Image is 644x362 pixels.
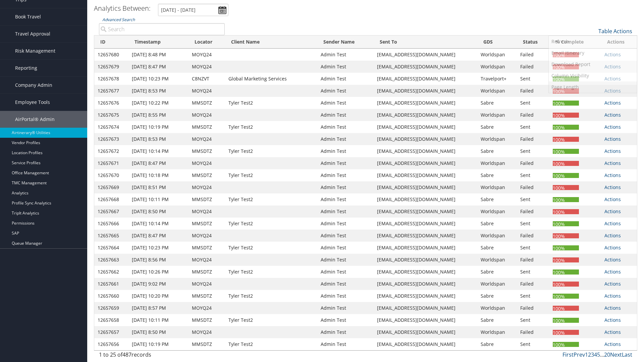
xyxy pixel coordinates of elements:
[549,70,637,81] a: Column Visibility
[15,25,50,42] span: Travel Approval
[15,43,55,59] span: Risk Management
[549,59,637,70] a: Download Report
[15,8,41,25] span: Book Travel
[15,60,37,76] span: Reporting
[15,94,50,111] span: Employee Tools
[15,77,52,94] span: Company Admin
[549,47,637,59] a: Email itinerary
[15,111,55,128] span: AirPortal® Admin
[549,81,637,93] a: Page Length
[549,36,637,47] a: Refresh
